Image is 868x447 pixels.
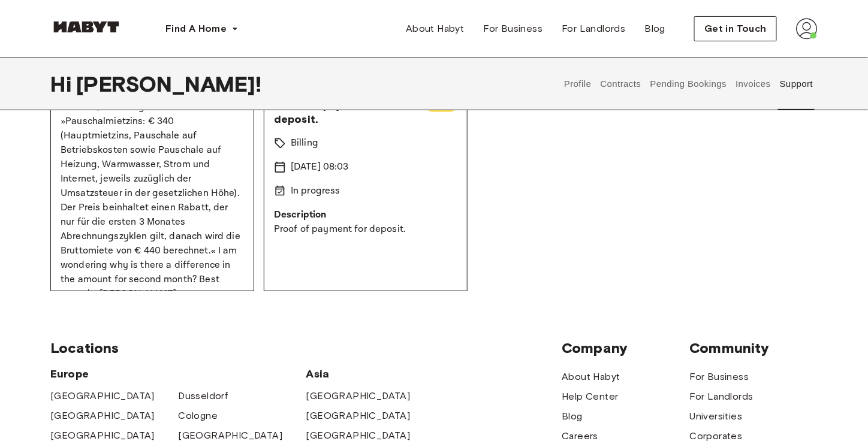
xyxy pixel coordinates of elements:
[50,21,122,33] img: Habyt
[552,17,635,41] a: For Landlords
[291,160,349,174] p: [DATE] 08:03
[778,58,815,110] button: Support
[474,17,553,41] a: For Business
[50,367,306,381] span: Europe
[406,22,464,36] span: About Habyt
[50,428,155,443] a: [GEOGRAPHIC_DATA]
[562,22,625,36] span: For Landlords
[178,389,228,403] a: Dusseldorf
[306,389,411,403] a: [GEOGRAPHIC_DATA]
[796,18,818,40] img: avatar
[50,71,76,96] span: Hi
[562,429,598,443] a: Careers
[396,17,474,41] a: About Habyt
[306,409,411,423] a: [GEOGRAPHIC_DATA]
[690,389,754,404] a: For Landlords
[690,339,818,357] span: Community
[694,16,777,41] button: Get in Touch
[274,222,457,237] p: Proof of payment for deposit.
[704,22,767,36] span: Get in Touch
[690,429,743,443] a: Corporates
[562,389,618,404] a: Help Center
[599,58,643,110] button: Contracts
[635,17,676,41] a: Blog
[649,58,728,110] button: Pending Bookings
[61,28,244,301] p: Dear Support team, I am writing to you about the clarification on the upcoming invoice. On my Hab...
[274,208,457,222] p: Description
[484,22,543,36] span: For Business
[165,22,227,36] span: Find A Home
[690,370,749,384] a: For Business
[562,339,689,357] span: Company
[690,409,743,424] a: Universities
[306,428,411,443] a: [GEOGRAPHIC_DATA]
[645,22,666,36] span: Blog
[306,367,434,381] span: Asia
[562,370,620,384] a: About Habyt
[274,98,416,126] span: Proof of payment for deposit.
[562,409,583,424] a: Blog
[156,17,248,41] button: Find A Home
[178,428,282,443] a: [GEOGRAPHIC_DATA]
[50,409,155,423] a: [GEOGRAPHIC_DATA]
[50,339,562,357] span: Locations
[76,71,261,96] span: [PERSON_NAME] !
[734,58,772,110] button: Invoices
[178,409,218,423] a: Cologne
[560,58,818,110] div: user profile tabs
[291,184,340,198] p: In progress
[563,58,593,110] button: Profile
[50,389,155,403] a: [GEOGRAPHIC_DATA]
[291,136,318,150] p: Billing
